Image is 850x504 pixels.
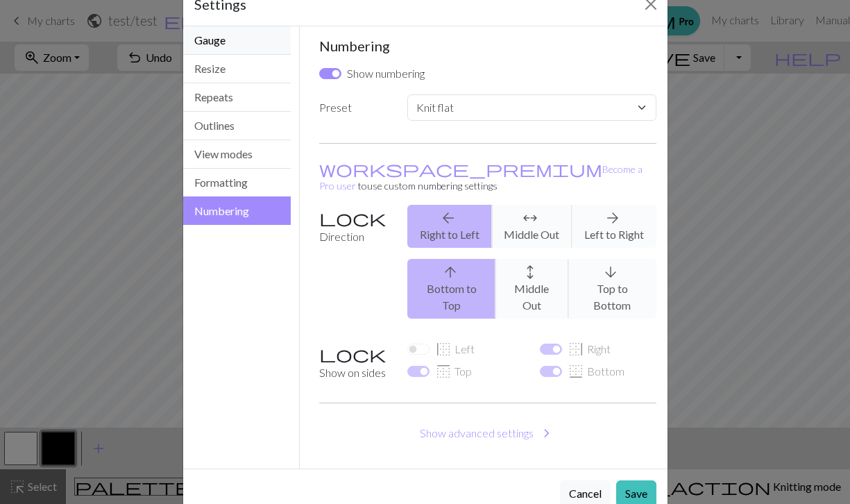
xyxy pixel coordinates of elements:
button: Outlines [183,112,291,140]
label: Top [435,363,472,380]
span: workspace_premium [319,159,602,178]
label: Left [435,341,475,358]
label: Direction [311,205,399,330]
label: Show numbering [347,65,425,82]
button: Gauge [183,26,291,55]
label: Preset [311,94,399,126]
button: View modes [183,140,291,169]
button: Repeats [183,83,291,112]
label: Bottom [568,363,624,380]
small: to use custom numbering settings [319,163,643,192]
label: Right [568,341,611,358]
h5: Numbering [319,37,656,54]
button: Numbering [183,196,291,225]
span: chevron_right [538,423,555,443]
a: Become a Pro user [319,163,643,192]
button: Resize [183,55,291,83]
span: border_right [568,339,584,359]
button: Show advanced settings [319,420,656,446]
span: border_bottom [568,362,584,381]
span: border_top [435,362,452,381]
span: border_left [435,339,452,359]
button: Formatting [183,169,291,197]
label: Show on sides [311,341,399,386]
